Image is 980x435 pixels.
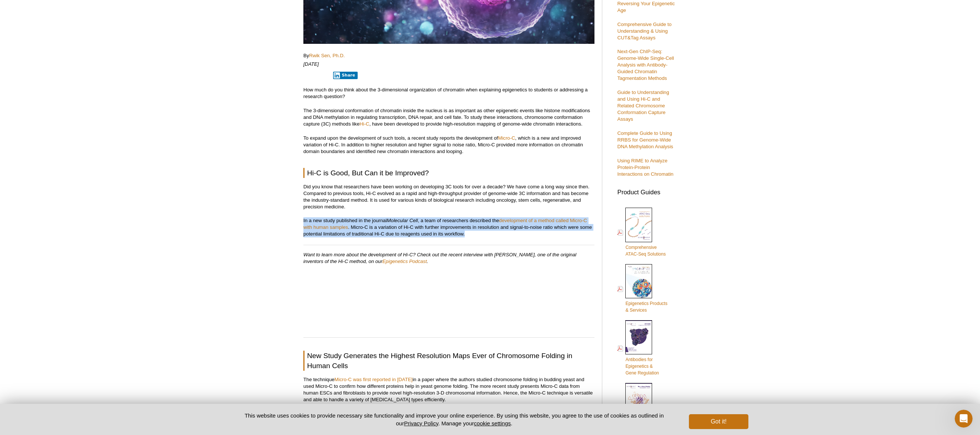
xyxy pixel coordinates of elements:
p: In a new study published in the journal , a team of researchers described the . Micro-C is a vari... [303,217,594,237]
button: Share [333,72,358,79]
a: Micro-C [498,135,515,141]
p: How much do you think about the 3-dimensional organization of chromatin when explaining epigeneti... [303,87,594,100]
a: Antibodies forEpigenetics &Gene Regulation [617,319,659,377]
a: Epigenetics Podcast [383,259,427,264]
img: Abs_epi_2015_cover_web_70x200 [625,320,652,354]
iframe: Intercom live chat [955,410,973,428]
h2: New Study Generates the Highest Resolution Maps Ever of Chromosome Folding in Human Cells [303,351,594,371]
img: Epi_brochure_140604_cover_web_70x200 [625,264,652,298]
a: Micro-C was first reported in [DATE] [335,377,413,382]
img: Rec_prots_140604_cover_web_70x200 [625,383,652,417]
p: To expand upon the development of such tools, a recent study reports the development of , which i... [303,135,594,155]
a: ComprehensiveATAC-Seq Solutions [617,207,665,258]
h3: Product Guides [617,185,677,196]
a: Comprehensive Guide to Understanding & Using CUT&Tag Assays [617,22,671,40]
a: Rwik Sen, Ph.D. [309,53,345,58]
p: The 3-dimensional conformation of chromatin inside the nucleus is as important as other epigeneti... [303,107,594,127]
p: The technique in a paper where the authors studied chromosome folding in budding yeast and used M... [303,376,594,403]
p: This website uses cookies to provide necessary site functionality and improve your online experie... [232,412,677,427]
iframe: Hi-C and Three-Dimensional Genome Sequencing (Erez Lieberman Aiden) [303,272,594,328]
em: Molecular Cell [387,218,418,223]
a: Epigenetics Products& Services [617,263,667,314]
p: By [303,52,594,59]
span: Epigenetics Products & Services [625,301,667,313]
em: [DATE] [303,61,319,67]
a: Privacy Policy [404,420,438,426]
a: Complete Guide to Using RRBS for Genome-Wide DNA Methylation Analysis [617,130,673,149]
em: Want to learn more about the development of Hi-C? Check out the recent interview with [PERSON_NAM... [303,252,576,264]
a: Next-Gen ChIP-Seq: Genome-Wide Single-Cell Analysis with Antibody-Guided Chromatin Tagmentation M... [617,49,674,81]
button: cookie settings [474,420,511,426]
span: Antibodies for Epigenetics & Gene Regulation [625,357,659,376]
a: Hi-C [360,121,369,127]
a: Reversing Your Epigenetic Age [617,1,675,13]
a: Guide to Understanding and Using Hi-C and Related Chromosome Conformation Capture Assays [617,90,669,122]
img: Comprehensive ATAC-Seq Solutions [625,208,652,242]
span: Comprehensive ATAC-Seq Solutions [625,245,665,257]
a: Using RIME to Analyze Protein-Protein Interactions on Chromatin [617,158,673,177]
a: Recombinant Proteinsfor Epigenetics [617,382,669,433]
button: Got it! [689,414,748,429]
h2: Hi-C is Good, But Can it be Improved? [303,168,594,178]
p: Did you know that researchers have been working on developing 3C tools for over a decade? We have... [303,184,594,210]
iframe: X Post Button [303,71,328,79]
